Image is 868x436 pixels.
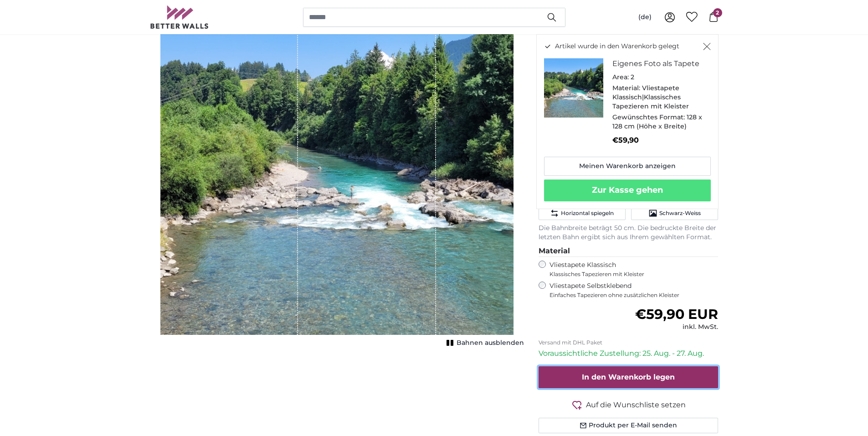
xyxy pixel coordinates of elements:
[612,58,704,69] h3: Eigenes Foto als Tapete
[544,157,711,176] a: Meinen Warenkorb anzeigen
[550,282,719,299] label: Vliestapete Selbstklebend
[635,323,718,332] div: inkl. MwSt.
[539,399,719,410] button: Auf die Wunschliste setzen
[539,246,719,257] legend: Material
[550,271,711,278] span: Klassisches Tapezieren mit Kleister
[444,337,524,349] button: Bahnen ausblenden
[544,180,711,201] button: Zur Kasse gehen
[612,73,629,81] span: Area:
[539,224,719,242] p: Die Bahnbreite beträgt 50 cm. Die bedruckte Breite der letzten Bahn ergibt sich aus Ihrem gewählt...
[539,366,719,388] button: In den Warenkorb legen
[550,292,719,299] span: Einfaches Tapezieren ohne zusätzlichen Kleister
[612,113,685,121] span: Gewünschtes Format:
[586,400,686,410] span: Auf die Wunschliste setzen
[631,73,634,81] span: 2
[612,84,689,110] span: Vliestapete Klassisch|Klassisches Tapezieren mit Kleister
[612,135,704,146] p: €59,90
[561,210,614,217] span: Horizontal spiegeln
[539,339,719,346] p: Versand mit DHL Paket
[539,348,719,359] p: Voraussichtliche Zustellung: 25. Aug. - 27. Aug.
[659,210,701,217] span: Schwarz-Weiss
[536,34,719,209] div: Artikel wurde in den Warenkorb gelegt
[550,261,711,278] label: Vliestapete Klassisch
[612,84,640,92] span: Material:
[635,306,718,323] span: €59,90 EUR
[150,5,209,29] img: Betterwalls
[544,58,603,118] img: personalised-photo
[582,373,675,381] span: In den Warenkorb legen
[457,339,524,348] span: Bahnen ausblenden
[631,9,659,26] button: (de)
[703,42,711,51] button: Schließen
[631,206,718,220] button: Schwarz-Weiss
[539,206,626,220] button: Horizontal spiegeln
[555,42,679,51] span: Artikel wurde in den Warenkorb gelegt
[713,8,722,17] span: 2
[612,113,702,130] span: 128 x 128 cm (Höhe x Breite)
[539,418,719,433] button: Produkt per E-Mail senden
